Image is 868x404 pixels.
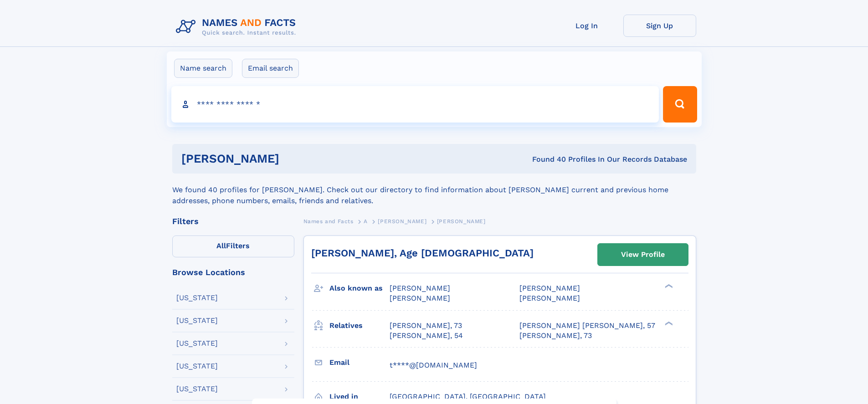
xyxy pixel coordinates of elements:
[390,321,462,331] a: [PERSON_NAME], 73
[437,218,486,225] span: [PERSON_NAME]
[390,331,463,341] a: [PERSON_NAME], 54
[172,235,294,257] label: Filters
[311,247,534,259] a: [PERSON_NAME], Age [DEMOGRAPHIC_DATA]
[216,241,226,250] span: All
[598,244,688,266] a: View Profile
[172,174,696,206] div: We found 40 profiles for [PERSON_NAME]. Check out our directory to find information about [PERSON...
[181,153,406,164] h1: [PERSON_NAME]
[176,340,218,347] div: [US_STATE]
[550,15,623,37] a: Log In
[171,86,659,123] input: search input
[176,385,218,393] div: [US_STATE]
[519,284,580,292] span: [PERSON_NAME]
[663,283,673,289] div: ❯
[329,355,390,370] h3: Email
[663,320,673,326] div: ❯
[329,281,390,296] h3: Also known as
[174,59,232,78] label: Name search
[390,294,450,302] span: [PERSON_NAME]
[176,317,218,324] div: [US_STATE]
[519,321,655,331] a: [PERSON_NAME] [PERSON_NAME], 57
[621,244,665,265] div: View Profile
[172,217,294,225] div: Filters
[172,268,294,276] div: Browse Locations
[378,215,426,227] a: [PERSON_NAME]
[519,294,580,302] span: [PERSON_NAME]
[364,218,368,225] span: A
[663,86,697,123] button: Search Button
[329,318,390,333] h3: Relatives
[242,59,299,78] label: Email search
[390,392,546,401] span: [GEOGRAPHIC_DATA], [GEOGRAPHIC_DATA]
[176,363,218,370] div: [US_STATE]
[364,215,368,227] a: A
[519,331,592,341] a: [PERSON_NAME], 73
[390,284,450,292] span: [PERSON_NAME]
[176,294,218,302] div: [US_STATE]
[406,154,687,164] div: Found 40 Profiles In Our Records Database
[378,218,426,225] span: [PERSON_NAME]
[172,15,303,39] img: Logo Names and Facts
[623,15,696,37] a: Sign Up
[303,215,354,227] a: Names and Facts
